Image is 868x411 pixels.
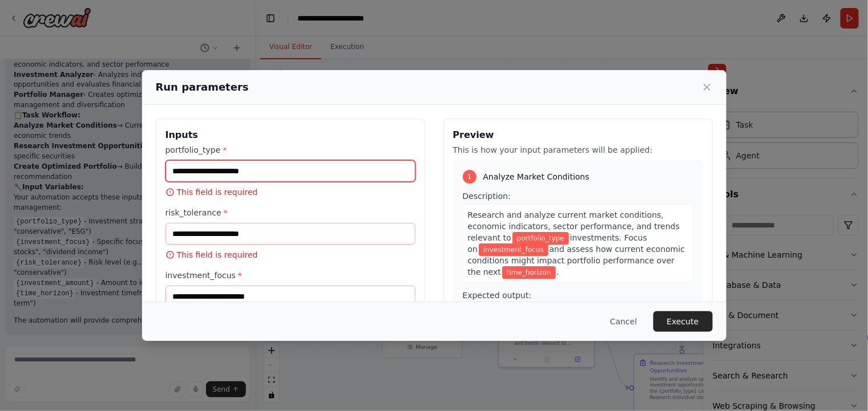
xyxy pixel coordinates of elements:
[512,232,569,245] span: Variable: portfolio_type
[165,186,415,198] p: This field is required
[601,311,646,332] button: Cancel
[557,267,559,276] span: .
[165,144,415,156] label: portfolio_type
[479,243,548,256] span: Variable: investment_focus
[502,266,556,279] span: Variable: time_horizon
[463,291,532,300] span: Expected output:
[468,210,680,242] span: Research and analyze current market conditions, economic indicators, sector performance, and tren...
[463,192,511,201] span: Description:
[463,170,477,184] div: 1
[483,171,590,182] span: Analyze Market Conditions
[165,249,415,261] p: This field is required
[156,79,249,95] h2: Run parameters
[165,270,415,281] label: investment_focus
[453,128,703,142] h3: Preview
[165,128,415,142] h3: Inputs
[468,245,685,276] span: and assess how current economic conditions might impact portfolio performance over the next
[165,207,415,218] label: risk_tolerance
[453,144,703,156] p: This is how your input parameters will be applied:
[468,233,648,254] span: investments. Focus on
[653,311,713,332] button: Execute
